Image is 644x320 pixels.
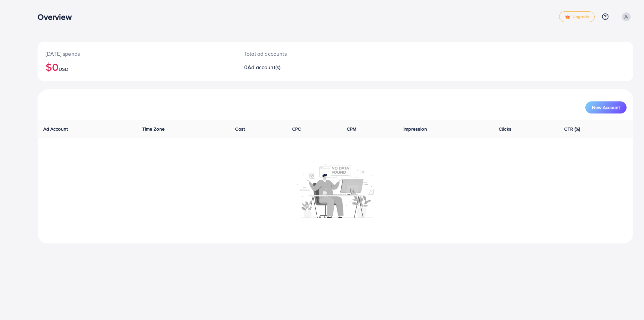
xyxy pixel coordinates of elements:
p: [DATE] spends [46,50,228,58]
span: Impression [404,126,427,132]
span: Ad Account [43,126,68,132]
span: USD [59,66,68,73]
span: Time Zone [142,126,165,132]
span: CPM [347,126,356,132]
h3: Overview [38,12,77,22]
span: CTR (%) [564,126,580,132]
h2: 0 [244,64,377,71]
span: Clicks [499,126,512,132]
a: tickUpgrade [559,11,595,22]
span: Cost [235,126,245,132]
span: CPC [292,126,301,132]
button: New Account [585,101,627,113]
span: New Account [592,105,620,110]
span: Ad account(s) [248,63,280,71]
img: No account [297,163,374,218]
h2: $0 [46,60,228,73]
span: Upgrade [565,14,589,19]
p: Total ad accounts [244,50,377,58]
img: tick [565,15,571,19]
